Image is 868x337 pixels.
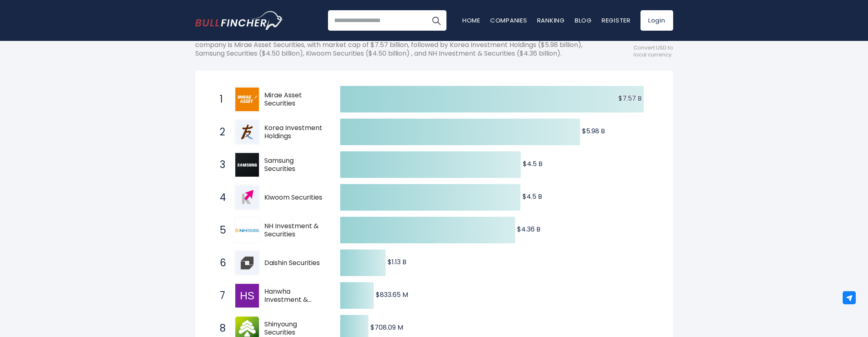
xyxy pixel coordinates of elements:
span: Korea Investment Holdings [264,124,326,141]
text: $4.36 B [517,225,540,234]
span: 8 [216,321,224,335]
a: Ranking [537,16,565,25]
a: Blog [575,16,592,25]
span: Hanwha Investment & Securities [264,288,326,305]
a: Companies [490,16,527,25]
span: 2 [216,125,224,139]
a: Go to homepage [195,11,283,30]
span: 5 [216,223,224,237]
span: Mirae Asset Securities [264,91,326,108]
span: Kiwoom Securities [264,193,326,202]
span: Daishin Securities [264,259,326,267]
button: Search [426,10,446,31]
img: NH Investment & Securities [235,229,259,232]
span: 1 [216,92,224,106]
a: Login [640,10,673,31]
img: Hanwha Investment & Securities [235,284,259,308]
span: NH Investment & Securities [264,222,326,239]
span: 3 [216,158,224,172]
span: Samsung Securities [264,157,326,174]
img: Samsung Securities [235,153,259,177]
img: Bullfincher logo [195,11,283,30]
span: Convert USD to local currency [634,45,673,58]
p: The following shows the ranking of the largest South Korean companies by market cap. The top-rank... [195,32,600,58]
text: $7.57 B [618,94,642,103]
a: Home [462,16,480,25]
text: $4.5 B [523,159,542,168]
a: Register [602,16,631,25]
span: 7 [216,289,224,303]
img: Mirae Asset Securities [235,88,259,111]
text: $4.5 B [522,192,542,201]
img: Kiwoom Securities [235,186,259,209]
text: $1.13 B [388,257,406,267]
text: $833.65 M [376,290,408,299]
span: 4 [216,191,224,204]
text: $708.09 M [370,323,403,332]
span: 6 [216,256,224,270]
text: $5.98 B [582,126,605,136]
img: Korea Investment Holdings [235,120,259,144]
img: Daishin Securities [235,251,259,275]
